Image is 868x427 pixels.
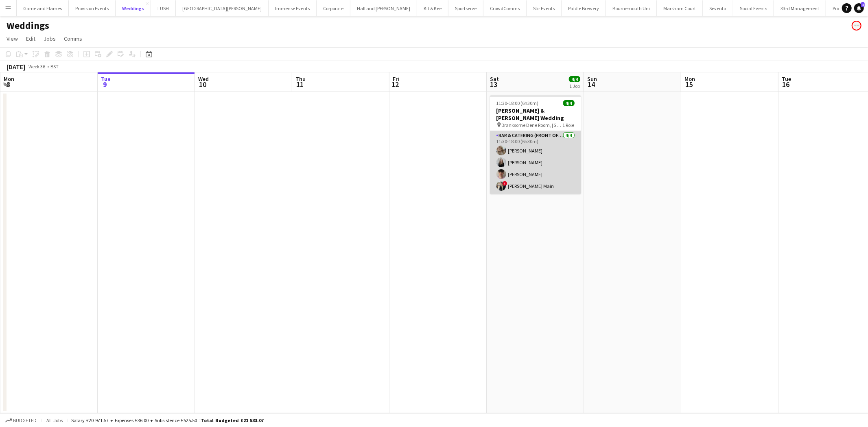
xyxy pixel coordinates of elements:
span: 12 [391,80,399,89]
button: Kit & Kee [417,0,448,16]
span: 16 [781,80,791,89]
button: Hall and [PERSON_NAME] [350,0,417,16]
span: 10 [197,80,209,89]
span: Week 36 [27,63,47,70]
span: Thu [295,75,306,83]
span: 13 [489,80,499,89]
a: 1 [854,3,864,13]
span: All jobs [45,417,64,423]
button: CrowdComms [483,0,527,16]
button: [GEOGRAPHIC_DATA][PERSON_NAME] [176,0,269,16]
button: Immense Events [269,0,317,16]
span: 8 [2,80,14,89]
h1: Weddings [7,20,49,32]
app-job-card: 11:30-18:00 (6h30m)4/4[PERSON_NAME] & [PERSON_NAME] Wedding Branksome Dene Room, [GEOGRAPHIC_DATA... [490,95,581,194]
span: 11:30-18:00 (6h30m) [496,100,539,106]
span: 14 [586,80,597,89]
button: Marsham Court [657,0,703,16]
button: Stir Events [527,0,562,16]
span: Mon [4,75,14,83]
span: 4/4 [563,100,575,106]
button: Piddle Brewery [562,0,606,16]
span: Jobs [44,35,56,42]
button: Corporate [317,0,350,16]
a: Comms [61,33,85,44]
span: Fri [393,75,399,83]
div: Salary £20 971.57 + Expenses £36.00 + Subsistence £525.50 = [71,417,264,423]
div: 1 Job [569,83,580,89]
app-card-role: Bar & Catering (Front of House)4/411:30-18:00 (6h30m)[PERSON_NAME][PERSON_NAME][PERSON_NAME]![PER... [490,131,581,194]
span: 9 [100,80,111,89]
button: Social Events [733,0,774,16]
a: View [3,33,21,44]
app-user-avatar: Event Temps [852,21,861,30]
span: Tue [101,75,111,83]
span: 1 Role [563,122,575,128]
span: 4/4 [569,76,580,82]
span: ! [503,181,507,186]
button: Weddings [116,0,151,16]
span: 15 [683,80,695,89]
button: Seventa [703,0,733,16]
span: Edit [26,35,35,42]
span: Branksome Dene Room, [GEOGRAPHIC_DATA], [GEOGRAPHIC_DATA] [502,122,563,128]
button: Sportserve [448,0,483,16]
span: Total Budgeted £21 533.07 [201,417,264,423]
a: Jobs [40,33,59,44]
div: [DATE] [7,63,25,71]
a: Edit [23,33,39,44]
button: Budgeted [4,416,38,425]
span: 1 [861,2,865,7]
span: Sat [490,75,499,83]
span: Wed [198,75,209,83]
button: Bournemouth Uni [606,0,657,16]
span: Mon [684,75,695,83]
button: Provision Events [69,0,116,16]
span: View [7,35,18,42]
span: 11 [294,80,306,89]
span: Comms [64,35,82,42]
span: Tue [782,75,791,83]
button: 33rd Management [774,0,826,16]
button: Game and Flames [17,0,69,16]
button: LUSH [151,0,176,16]
h3: [PERSON_NAME] & [PERSON_NAME] Wedding [490,107,581,122]
div: BST [50,63,59,70]
span: Sun [587,75,597,83]
span: Budgeted [13,418,37,423]
button: Pride Festival [826,0,867,16]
